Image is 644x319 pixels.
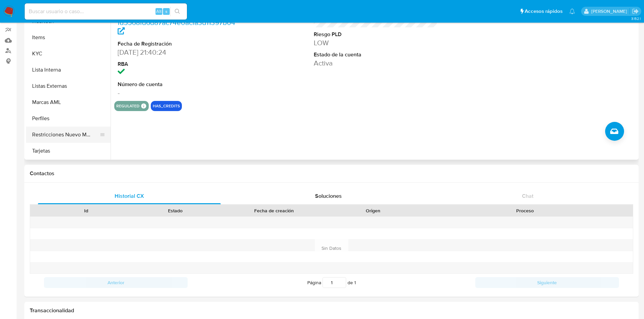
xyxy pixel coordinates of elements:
input: Buscar usuario o caso... [25,7,187,16]
a: Salir [632,8,639,15]
span: Alt [156,8,162,15]
dd: LOW [314,38,438,48]
div: Estado [136,207,215,214]
span: 3.152.1 [631,16,641,21]
span: Página de [307,277,356,288]
dt: Riesgo PLD [314,31,438,38]
p: francisco.martinezsilva@mercadolibre.com.mx [591,8,629,15]
div: Id [47,207,126,214]
a: fd5568fd6d87ac74e0acfa3d11397b04 [118,18,235,37]
h1: Transaccionalidad [30,307,633,314]
dt: Estado de la cuenta [314,51,438,58]
span: s [165,8,167,15]
button: has_credits [153,105,180,107]
button: Anterior [44,277,188,288]
button: Lista Interna [26,62,111,78]
span: 1 [354,279,356,286]
a: Notificaciones [569,8,575,14]
span: Accesos rápidos [525,8,563,15]
button: KYC [26,46,111,62]
span: Historial CX [115,192,144,200]
button: Marcas AML [26,94,111,110]
button: regulated [116,105,140,107]
h1: Contactos [30,170,633,177]
span: Soluciones [315,192,342,200]
button: search-icon [170,7,184,16]
div: Proceso [422,207,628,214]
dd: Activa [314,58,438,68]
button: Tarjetas [26,143,111,159]
dt: Número de cuenta [118,81,242,88]
button: Items [26,29,111,46]
div: Fecha de creación [224,207,324,214]
button: Listas Externas [26,78,111,94]
dd: [DATE] 21:40:24 [118,48,242,57]
div: Origen [333,207,413,214]
dt: RBA [118,60,242,68]
dd: - [118,88,242,98]
dt: Fecha de Registración [118,40,242,48]
span: Chat [522,192,533,200]
button: Perfiles [26,110,111,127]
button: Siguiente [475,277,619,288]
button: Restricciones Nuevo Mundo [26,127,105,143]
